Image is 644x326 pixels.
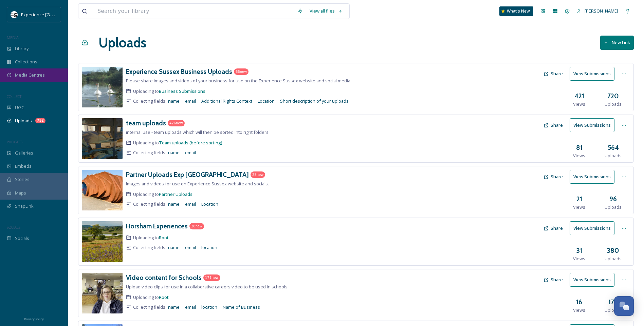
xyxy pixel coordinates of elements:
[15,163,32,169] span: Embeds
[185,98,196,104] span: email
[573,204,585,210] span: Views
[15,235,29,242] span: Socials
[126,67,232,77] a: Experience Sussex Business Uploads
[126,273,202,283] a: Video content for Schools
[15,72,45,78] span: Media Centres
[258,98,275,104] span: Location
[570,67,618,81] a: View Submissions
[82,118,123,159] img: 5be2f83d-1dee-4ceb-a257-e592c83a5810.jpg
[280,98,349,104] span: Short description of your uploads
[201,98,252,104] span: Additional Rights Context
[185,304,196,310] span: email
[159,294,169,300] a: Root
[15,104,24,111] span: UGC
[251,171,265,178] div: 28 new
[24,314,44,323] a: Privacy Policy
[159,235,169,241] a: Root
[15,59,37,65] span: Collections
[607,91,619,101] h3: 720
[573,256,585,262] span: Views
[168,244,180,251] span: name
[570,273,614,287] button: View Submissions
[201,244,217,251] span: location
[126,222,188,230] h3: Horsham Experiences
[576,143,583,152] h3: 81
[540,67,566,80] button: Share
[608,297,618,307] h3: 178
[126,119,166,127] h3: team uploads
[126,170,249,179] h3: Partner Uploads Exp [GEOGRAPHIC_DATA]
[159,140,222,146] a: Team uploads (before sorting)
[133,304,165,310] span: Collecting fields
[133,140,222,146] span: Uploading to
[126,118,166,128] a: team uploads
[126,170,249,180] a: Partner Uploads Exp [GEOGRAPHIC_DATA]
[82,273,123,313] img: fc169f23-0d26-49b4-8d81-3d255ea2dcd5.jpg
[189,223,204,229] div: 28 new
[133,235,169,241] span: Uploading to
[21,11,88,18] span: Experience [GEOGRAPHIC_DATA]
[573,152,585,159] span: Views
[605,256,622,262] span: Uploads
[570,221,618,235] a: View Submissions
[576,194,582,204] h3: 21
[126,129,269,135] span: internal use - team uploads which will then be sorted into right folders
[7,139,22,144] span: WIDGETS
[133,149,165,156] span: Collecting fields
[133,244,165,251] span: Collecting fields
[168,149,180,156] span: name
[573,4,622,18] a: [PERSON_NAME]
[570,170,614,184] button: View Submissions
[15,150,33,156] span: Galleries
[185,149,196,156] span: email
[570,67,614,81] button: View Submissions
[570,118,618,132] a: View Submissions
[133,88,205,95] span: Uploading to
[82,170,123,210] img: e73d093c-0a51-4230-b27a-e4dd8c2c8d6a.jpg
[573,307,585,313] span: Views
[7,94,21,99] span: COLLECT
[540,170,566,183] button: Share
[605,101,622,107] span: Uploads
[168,304,180,310] span: name
[574,91,584,101] h3: 421
[35,118,45,123] div: 752
[7,225,20,230] span: SOCIALS
[133,98,165,104] span: Collecting fields
[133,201,165,207] span: Collecting fields
[570,221,614,235] button: View Submissions
[126,78,351,84] span: Please share images and videos of your business for use on the Experience Sussex website and soci...
[168,120,185,126] div: 426 new
[570,170,618,184] a: View Submissions
[201,201,218,207] span: Location
[7,35,19,40] span: MEDIA
[159,191,192,197] a: Partner Uploads
[185,244,196,251] span: email
[15,203,34,209] span: SnapLink
[614,296,634,316] button: Open Chat
[570,273,618,287] a: View Submissions
[203,274,220,281] div: 171 new
[168,98,180,104] span: name
[234,68,249,75] div: 66 new
[159,88,205,94] a: Business Submissions
[576,246,582,256] h3: 31
[605,307,622,313] span: Uploads
[15,45,29,52] span: Library
[185,201,196,207] span: email
[605,152,622,159] span: Uploads
[11,11,18,18] img: WSCC%20ES%20Socials%20Icon%20-%20Secondary%20-%20Black.jpg
[24,317,44,321] span: Privacy Policy
[306,4,346,18] a: View all files
[126,284,288,290] span: Upload video clips for use in a collaborative careers video to be used in schools
[576,297,582,307] h3: 16
[499,6,533,16] a: What's New
[15,190,26,196] span: Maps
[126,67,232,76] h3: Experience Sussex Business Uploads
[126,181,269,187] span: Images and videos for use on Experience Sussex website and socials.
